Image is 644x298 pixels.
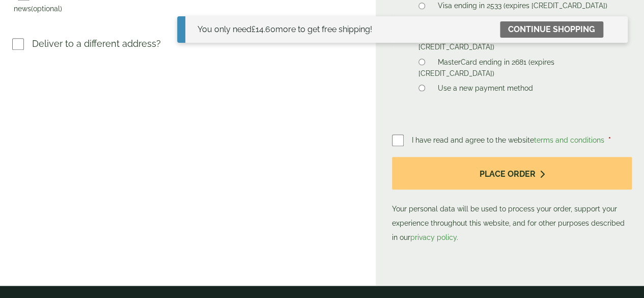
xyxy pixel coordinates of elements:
[434,84,537,95] label: Use a new payment method
[410,233,457,241] a: privacy policy
[32,37,161,50] p: Deliver to a different address?
[31,5,62,13] span: (optional)
[434,2,611,13] label: Visa ending in 2533 (expires [CREDIT_CARD_DATA])
[608,136,611,144] abbr: required
[198,23,372,36] div: You only need more to get free shipping!
[251,24,256,34] span: £
[500,21,603,38] a: Continue shopping
[412,136,606,144] span: I have read and agree to the website
[392,157,632,245] p: Your personal data will be used to process your order, support your experience throughout this we...
[418,58,554,80] label: MasterCard ending in 2681 (expires [CREDIT_CARD_DATA])
[534,136,604,144] a: terms and conditions
[392,157,632,190] button: Place order
[251,24,275,34] span: 14.60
